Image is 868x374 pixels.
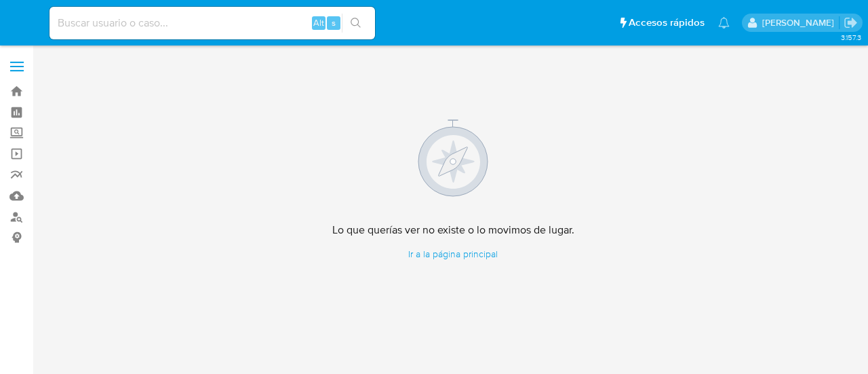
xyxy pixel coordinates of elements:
[718,17,730,29] a: Notificaciones
[332,16,336,29] span: s
[332,248,574,261] a: Ir a la página principal
[844,16,858,30] a: Salir
[313,16,324,29] span: Alt
[342,14,370,33] button: search-icon
[332,223,574,237] h4: Lo que querías ver no existe o lo movimos de lugar.
[629,16,705,30] span: Accesos rápidos
[50,14,375,32] input: Buscar usuario o caso...
[762,16,839,29] p: alicia.aldreteperez@mercadolibre.com.mx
